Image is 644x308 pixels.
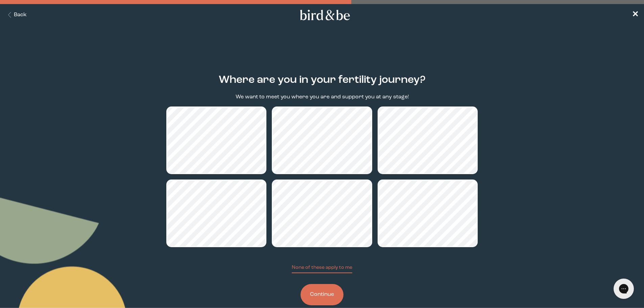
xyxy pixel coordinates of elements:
[219,72,426,88] h2: Where are you in your fertility journey?
[5,11,27,19] button: Back Button
[632,11,639,19] span: ✕
[292,264,352,273] button: None of these apply to me
[632,9,639,21] a: ✕
[236,93,409,101] p: We want to meet you where you are and support you at any stage!
[301,284,343,305] button: Continue
[610,276,637,301] iframe: Gorgias live chat messenger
